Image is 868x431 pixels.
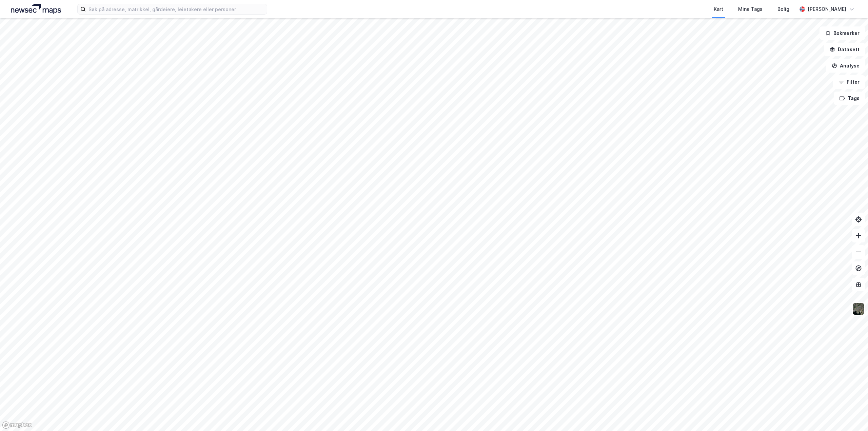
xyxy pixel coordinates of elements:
[820,26,865,40] button: Bokmerker
[833,75,865,89] button: Filter
[826,59,865,73] button: Analyse
[834,398,868,431] iframe: Chat Widget
[738,5,763,13] div: Mine Tags
[777,5,789,13] div: Bolig
[86,4,267,14] input: Søk på adresse, matrikkel, gårdeiere, leietakere eller personer
[714,5,723,13] div: Kart
[834,92,865,105] button: Tags
[2,421,32,429] a: Mapbox homepage
[824,43,865,56] button: Datasett
[808,5,846,13] div: [PERSON_NAME]
[11,4,61,14] img: logo.a4113a55bc3d86da70a041830d287a7e.svg
[852,302,865,315] img: 9k=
